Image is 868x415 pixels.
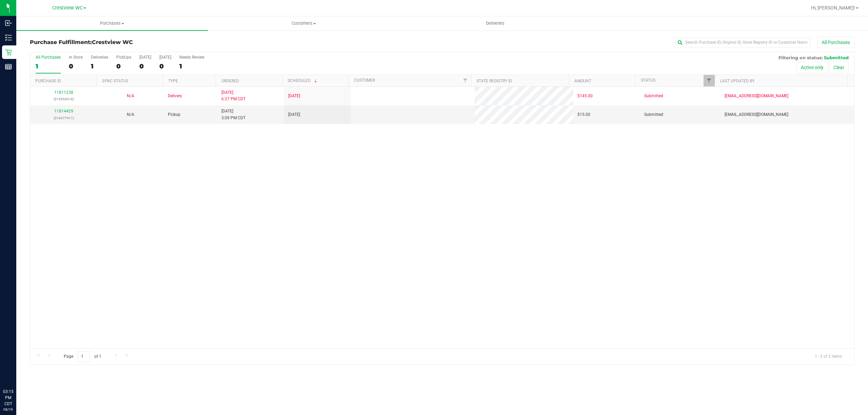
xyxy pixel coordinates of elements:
span: [DATE] 3:09 PM CDT [221,108,245,121]
a: Type [168,79,178,83]
span: Submitted [824,55,849,60]
span: [EMAIL_ADDRESS][DOMAIN_NAME] [725,93,788,99]
div: In Store [69,55,83,60]
div: 0 [116,62,131,70]
p: 03:15 PM CDT [3,389,13,407]
span: Page of 1 [58,351,107,362]
span: 1 - 2 of 2 items [809,351,847,361]
span: Delivery [168,93,182,99]
div: Needs Review [179,55,204,60]
div: 1 [179,62,204,70]
div: 1 [36,62,61,70]
div: Deliveries [91,55,108,60]
a: Scheduled [288,78,318,83]
span: [DATE] 6:27 PM CDT [221,89,245,102]
a: Customer [354,78,375,83]
a: Filter [460,75,471,86]
p: 08/19 [3,407,13,412]
div: 0 [139,62,151,70]
button: N/A [127,111,134,118]
span: $15.00 [577,111,590,118]
div: [DATE] [159,55,171,60]
p: (315953018) [34,96,93,102]
span: Hi, [PERSON_NAME]! [811,5,855,11]
span: Submitted [644,111,663,118]
inline-svg: Reports [5,63,12,70]
iframe: Resource center [7,361,27,381]
span: [DATE] [288,111,300,118]
button: N/A [127,93,134,99]
inline-svg: Inbound [5,20,12,26]
span: [DATE] [288,93,300,99]
button: Active only [796,62,828,73]
div: [DATE] [139,55,151,60]
inline-svg: Retail [5,49,12,56]
span: Purchases [16,20,208,26]
div: 0 [69,62,83,70]
div: 1 [91,62,108,70]
button: All Purchases [817,37,854,48]
input: Search Purchase ID, Original ID, State Registry ID or Customer Name... [675,37,810,47]
a: State Registry ID [476,79,512,83]
a: Last Updated By [720,79,754,83]
span: Filtering on status: [778,55,823,60]
div: All Purchases [36,55,61,60]
input: 1 [78,351,90,362]
a: Purchase ID [35,79,61,83]
span: Pickup [168,111,180,118]
span: Customers [208,20,399,26]
a: Status [641,78,655,83]
a: Amount [574,79,591,83]
span: Not Applicable [127,94,134,98]
a: Ordered [221,79,239,83]
a: Sync Status [102,79,128,83]
a: Filter [704,75,715,86]
a: 11811238 [54,90,73,95]
span: Submitted [644,93,663,99]
inline-svg: Inventory [5,34,12,41]
span: Deliveries [477,20,514,26]
h3: Purchase Fulfillment: [30,39,305,45]
a: Deliveries [399,16,591,30]
button: Clear [829,62,849,73]
span: [EMAIL_ADDRESS][DOMAIN_NAME] [725,111,788,118]
span: Not Applicable [127,112,134,117]
p: (316077411) [34,115,93,121]
a: 11814429 [54,109,73,113]
span: Crestview WC [52,5,83,11]
span: Crestview WC [92,39,133,45]
span: $145.00 [577,93,593,99]
div: PickUps [116,55,131,60]
a: Purchases [16,16,208,30]
div: 0 [159,62,171,70]
a: Customers [208,16,399,30]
